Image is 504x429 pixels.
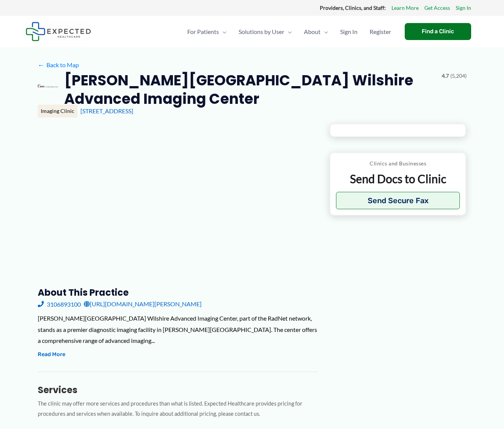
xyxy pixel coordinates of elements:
a: Get Access [424,3,450,13]
span: For Patients [187,19,219,45]
p: Clinics and Businesses [336,159,460,168]
h3: Services [38,384,318,396]
a: AboutMenu Toggle [298,19,334,45]
a: Register [364,19,397,45]
span: (5,204) [450,71,467,81]
span: Menu Toggle [321,19,328,45]
div: Imaging Clinic [38,105,77,117]
p: The clinic may offer more services and procedures than what is listed. Expected Healthcare provid... [38,399,318,419]
img: Expected Healthcare Logo - side, dark font, small [26,22,91,41]
h3: About this practice [38,287,318,298]
span: ← [38,61,45,68]
h2: [PERSON_NAME][GEOGRAPHIC_DATA] Wilshire Advanced Imaging Center [64,71,436,108]
span: Register [370,19,391,45]
a: [URL][DOMAIN_NAME][PERSON_NAME] [84,298,202,310]
div: [PERSON_NAME][GEOGRAPHIC_DATA] Wilshire Advanced Imaging Center, part of the RadNet network, stan... [38,313,318,346]
strong: Providers, Clinics, and Staff: [320,5,386,11]
p: Send Docs to Clinic [336,171,460,186]
a: Find a Clinic [405,23,471,40]
a: [STREET_ADDRESS] [80,107,133,114]
a: For PatientsMenu Toggle [181,19,233,45]
a: Sign In [334,19,364,45]
span: 4.7 [442,71,449,81]
a: Solutions by UserMenu Toggle [233,19,298,45]
nav: Primary Site Navigation [181,19,397,45]
button: Read More [38,350,65,359]
span: Menu Toggle [219,19,227,45]
a: 3106893100 [38,298,81,310]
span: About [304,19,321,45]
a: Sign In [456,3,471,13]
span: Menu Toggle [284,19,292,45]
span: Sign In [340,19,358,45]
a: ←Back to Map [38,59,79,71]
span: Solutions by User [239,19,284,45]
a: Learn More [391,3,419,13]
button: Send Secure Fax [336,192,460,209]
